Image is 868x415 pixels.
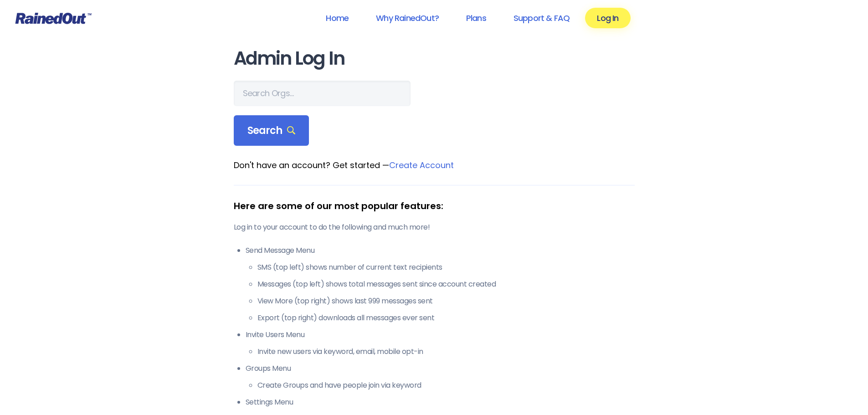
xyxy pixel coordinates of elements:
li: Invite Users Menu [246,329,635,357]
li: Messages (top left) shows total messages sent since account created [257,279,635,290]
li: Export (top right) downloads all messages ever sent [257,313,635,323]
li: View More (top right) shows last 999 messages sent [257,296,635,307]
a: Home [314,8,360,28]
a: Create Account [389,159,454,171]
a: Plans [454,8,498,28]
p: Log in to your account to do the following and much more! [234,222,635,233]
h1: Admin Log In [234,48,635,69]
li: Invite new users via keyword, email, mobile opt-in [257,346,635,357]
li: Send Message Menu [246,245,635,323]
div: Search [234,115,309,146]
li: SMS (top left) shows number of current text recipients [257,262,635,273]
li: Create Groups and have people join via keyword [257,380,635,391]
a: Support & FAQ [502,8,581,28]
input: Search Orgs… [234,81,411,106]
div: Here are some of our most popular features: [234,199,635,213]
a: Log In [585,8,630,28]
li: Groups Menu [246,363,635,391]
span: Search [247,124,296,137]
a: Why RainedOut? [364,8,451,28]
